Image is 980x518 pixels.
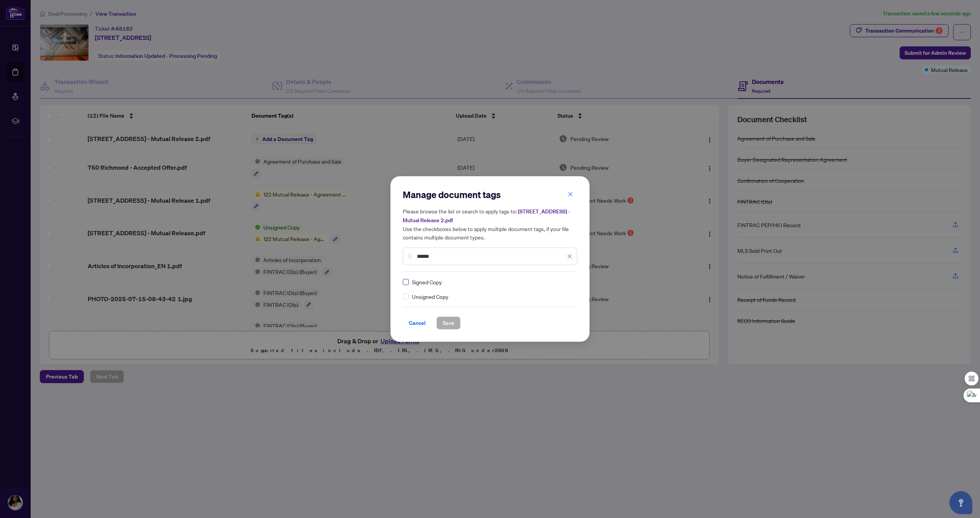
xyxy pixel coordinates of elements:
[949,491,972,514] button: Open asap
[409,317,426,329] span: Cancel
[403,316,432,329] button: Cancel
[403,189,577,201] h2: Manage document tags
[436,316,461,329] button: Save
[412,278,442,286] span: Signed Copy
[412,292,448,301] span: Unsigned Copy
[567,254,572,259] span: close
[403,207,577,241] h5: Please browse the list or search to apply tags to: Use the checkboxes below to apply multiple doc...
[568,192,573,197] span: close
